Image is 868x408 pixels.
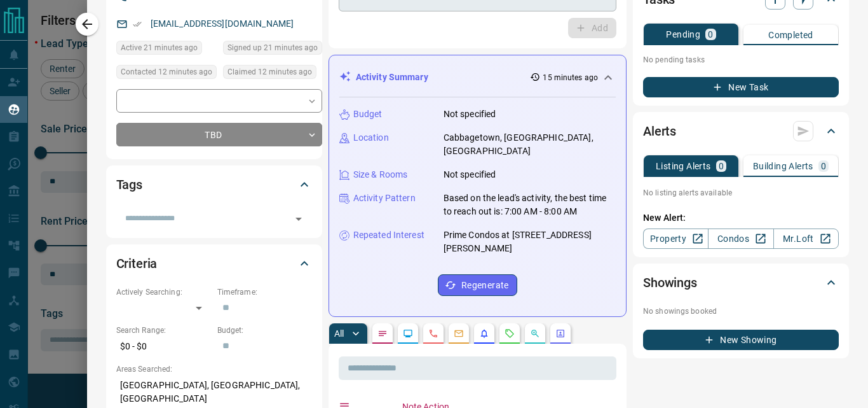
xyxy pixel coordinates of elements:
[643,306,839,317] p: No showings booked
[773,229,839,249] a: Mr.Loft
[719,162,724,171] p: 0
[116,286,211,298] p: Actively Searching:
[223,65,322,83] div: Wed Aug 13 2025
[643,187,839,199] p: No listing alerts available
[353,108,383,121] p: Budget
[377,328,388,339] svg: Notes
[643,229,709,249] a: Property
[116,336,211,357] p: $0 - $0
[116,363,312,375] p: Areas Searched:
[223,41,322,59] div: Wed Aug 13 2025
[643,77,839,97] button: New Task
[444,192,616,218] p: Based on the lead's activity, the best time to reach out is: 7:00 AM - 8:00 AM
[656,162,711,171] p: Listing Alerts
[217,286,312,298] p: Timeframe:
[227,41,318,54] span: Signed up 21 minutes ago
[821,162,826,171] p: 0
[708,229,773,249] a: Condos
[356,71,428,84] p: Activity Summary
[505,328,515,339] svg: Requests
[116,65,217,83] div: Wed Aug 13 2025
[353,168,408,181] p: Size & Rooms
[133,20,142,29] svg: Email Verified
[444,108,496,121] p: Not specified
[353,131,389,144] p: Location
[444,168,496,181] p: Not specified
[643,211,839,225] p: New Alert:
[353,229,424,242] p: Repeated Interest
[444,131,616,158] p: Cabbagetown, [GEOGRAPHIC_DATA], [GEOGRAPHIC_DATA]
[753,162,813,171] p: Building Alerts
[768,31,813,39] p: Completed
[479,328,489,339] svg: Listing Alerts
[643,121,676,141] h2: Alerts
[438,274,517,296] button: Regenerate
[666,30,700,39] p: Pending
[227,66,312,78] span: Claimed 12 minutes ago
[116,169,312,200] div: Tags
[643,330,839,350] button: New Showing
[116,174,142,195] h2: Tags
[428,328,438,339] svg: Calls
[454,328,464,339] svg: Emails
[151,18,294,29] a: [EMAIL_ADDRESS][DOMAIN_NAME]
[543,72,598,83] p: 15 minutes ago
[403,328,413,339] svg: Lead Browsing Activity
[217,325,312,336] p: Budget:
[121,41,198,54] span: Active 21 minutes ago
[643,272,697,293] h2: Showings
[555,328,566,339] svg: Agent Actions
[116,253,158,274] h2: Criteria
[339,66,616,89] div: Activity Summary15 minutes ago
[643,116,839,146] div: Alerts
[116,123,322,146] div: TBD
[643,50,839,69] p: No pending tasks
[444,229,616,255] p: Prime Condos at [STREET_ADDRESS][PERSON_NAME]
[643,267,839,298] div: Showings
[708,30,713,39] p: 0
[116,41,217,59] div: Wed Aug 13 2025
[353,192,416,205] p: Activity Pattern
[121,66,212,78] span: Contacted 12 minutes ago
[116,248,312,279] div: Criteria
[290,210,308,228] button: Open
[116,325,211,336] p: Search Range:
[530,328,540,339] svg: Opportunities
[334,329,344,338] p: All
